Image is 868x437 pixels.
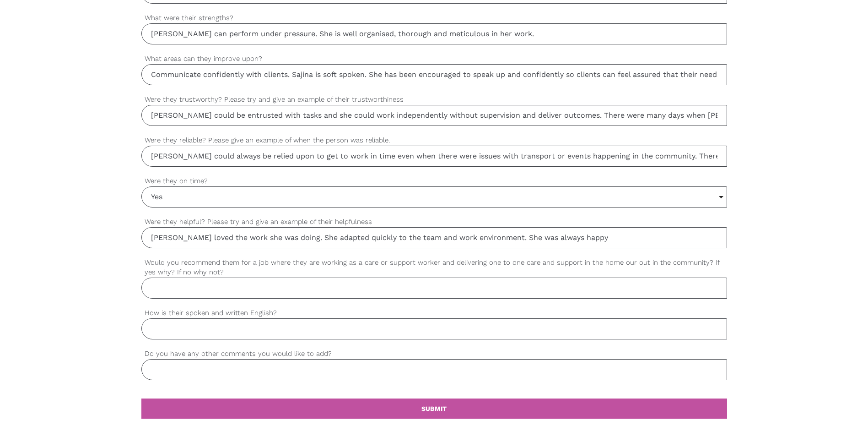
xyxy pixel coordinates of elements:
label: Do you have any other comments you would like to add? [141,349,727,359]
label: Were they helpful? Please try and give an example of their helpfulness [141,217,727,227]
label: What were their strengths? [141,13,727,23]
label: Were they on time? [141,176,727,186]
label: What areas can they improve upon? [141,54,727,64]
label: How is their spoken and written English? [141,308,727,318]
label: Were they trustworthy? Please try and give an example of their trustworthiness [141,94,727,105]
label: Would you recommend them for a job where they are working as a care or support worker and deliver... [141,257,727,278]
a: SUBMIT [141,399,727,419]
label: Were they reliable? Please give an example of when the person was reliable. [141,135,727,146]
b: SUBMIT [421,405,447,412]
